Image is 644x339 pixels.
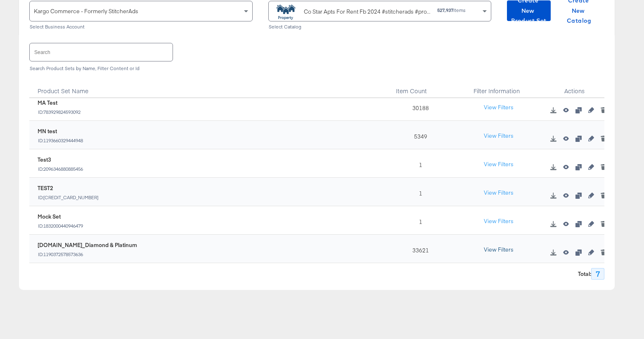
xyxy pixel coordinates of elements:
[389,121,449,149] div: 5349
[389,235,449,263] div: 33621
[38,99,81,107] div: MA Test
[478,242,519,257] button: View Filters
[478,157,519,172] button: View Filters
[478,129,519,144] button: View Filters
[29,66,604,71] div: Search Product Sets by Name, Filter Content or Id
[478,214,519,229] button: View Filters
[38,138,83,144] div: ID: 1193660329444948
[389,92,449,121] div: 30188
[29,78,389,98] div: Product Set Name
[38,109,81,115] div: ID: 783929824593092
[389,206,449,235] div: 1
[507,0,551,21] button: Create New Product Set
[38,213,83,221] div: Mock Set
[29,24,253,30] div: Select Business Account
[38,156,83,164] div: Test3
[578,270,591,278] strong: Total :
[38,241,137,249] div: [DOMAIN_NAME]_Diamond & Platinum
[437,7,466,13] div: items
[437,7,453,13] strong: 527,937
[38,184,99,192] div: TEST2
[30,43,173,61] input: Search product sets
[545,78,604,98] div: Actions
[389,178,449,206] div: 1
[389,78,449,98] div: Item Count
[557,0,601,21] button: Create New Catalog
[38,127,83,135] div: MN test
[389,149,449,178] div: 1
[38,195,99,200] div: ID: [CREDIT_CARD_NUMBER]
[38,166,83,172] div: ID: 2096346880885456
[478,100,519,115] button: View Filters
[34,7,138,15] span: Kargo Commerce - Formerly StitcherAds
[268,24,492,30] div: Select Catalog
[304,7,431,16] div: Co Star Apts For Rent Fb 2024 #stitcherads #product-catalog #keep
[591,268,604,280] div: 7
[38,252,137,257] div: ID: 1190372578573636
[478,186,519,200] button: View Filters
[389,78,449,98] div: Toggle SortBy
[449,78,545,98] div: Filter Information
[29,78,389,98] div: Toggle SortBy
[38,223,83,229] div: ID: 1832000440946479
